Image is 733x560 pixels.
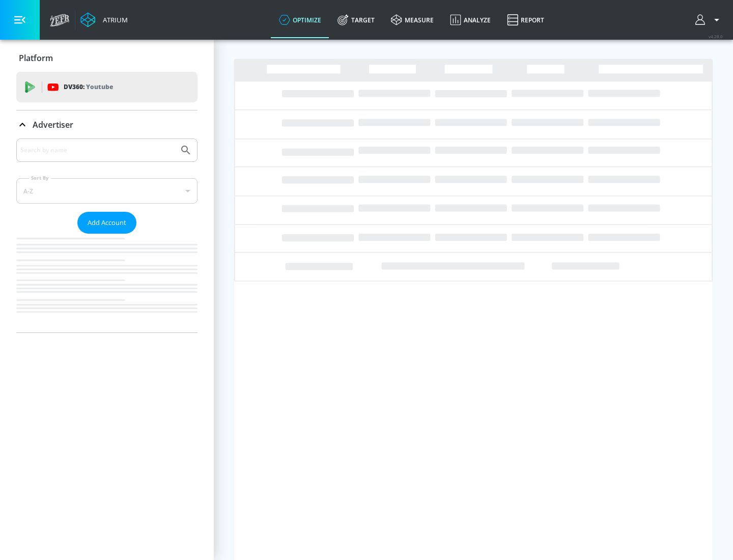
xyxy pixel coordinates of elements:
div: Platform [16,44,198,72]
a: Analyze [442,2,499,38]
a: measure [383,2,442,38]
p: DV360: [64,81,113,93]
span: v 4.28.0 [709,34,723,39]
a: Report [499,2,552,38]
p: Youtube [86,81,113,92]
span: Add Account [88,217,126,229]
p: Advertiser [33,119,73,130]
div: Advertiser [16,138,198,332]
div: Atrium [99,15,128,24]
div: Advertiser [16,110,198,139]
button: Add Account [77,212,136,234]
div: DV360: Youtube [16,72,198,102]
a: Atrium [80,12,128,27]
p: Platform [19,52,53,64]
a: Target [329,2,383,38]
label: Sort By [29,175,51,181]
input: Search by name [20,144,175,157]
div: A-Z [16,178,198,204]
a: optimize [271,2,329,38]
nav: list of Advertiser [16,234,198,332]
